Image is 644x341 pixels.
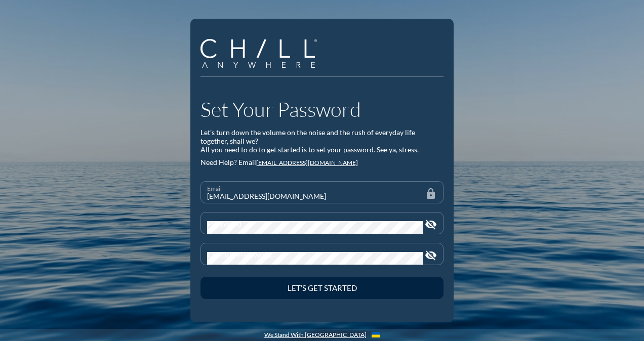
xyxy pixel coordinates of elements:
[200,277,444,299] button: Let’s Get Started
[200,97,444,121] h1: Set Your Password
[256,159,358,166] a: [EMAIL_ADDRESS][DOMAIN_NAME]
[425,219,437,231] i: visibility_off
[372,332,380,337] img: Flag_of_Ukraine.1aeecd60.svg
[200,129,444,154] div: Let’s turn down the volume on the noise and the rush of everyday life together, shall we? All you...
[200,39,325,69] a: Company Logo
[218,283,426,292] div: Let’s Get Started
[200,39,317,68] img: Company Logo
[425,249,437,262] i: visibility_off
[264,331,367,338] a: We Stand With [GEOGRAPHIC_DATA]
[207,252,423,265] input: Confirm Password
[200,158,256,166] span: Need Help? Email
[207,221,423,234] input: Password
